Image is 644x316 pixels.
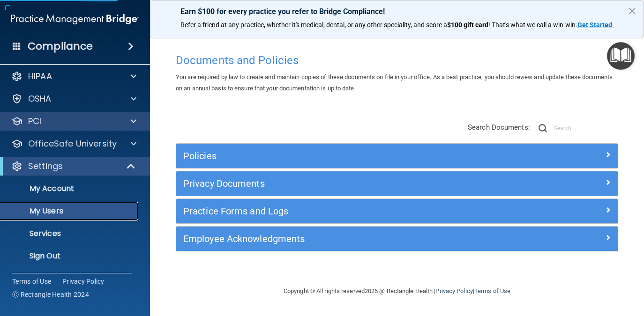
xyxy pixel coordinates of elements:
[11,93,136,104] a: OSHA
[176,54,618,66] h4: Documents and Policies
[447,21,488,29] strong: $100 gift card
[11,161,136,172] a: Settings
[577,21,614,29] a: Get Started
[183,178,501,189] h5: Privacy Documents
[554,121,618,135] input: Search
[183,148,611,163] a: Policies
[180,7,614,16] p: Earn $100 for every practice you refer to Bridge Compliance!
[28,40,93,53] h4: Compliance
[607,42,635,70] button: Open Resource Center
[6,229,134,238] p: Services
[183,204,611,219] a: Practice Forms and Logs
[11,10,139,29] img: PMB logo
[176,73,613,92] span: You are required by law to create and maintain copies of these documents on file in your office. ...
[28,138,117,149] p: OfficeSafe University
[577,21,612,29] strong: Get Started
[11,116,136,127] a: PCI
[6,206,134,216] p: My Users
[12,290,89,299] span: Ⓒ Rectangle Health 2024
[28,93,52,104] p: OSHA
[539,124,547,132] img: ic-search.3b580494.png
[12,277,51,286] a: Terms of Use
[488,21,577,29] span: ! That's what we call a win-win.
[11,71,136,82] a: HIPAA
[628,3,637,18] button: Close
[183,176,611,191] a: Privacy Documents
[183,231,611,246] a: Employee Acknowledgments
[183,151,501,161] h5: Policies
[11,138,136,149] a: OfficeSafe University
[28,71,52,82] p: HIPAA
[474,287,510,294] a: Terms of Use
[28,161,63,172] p: Settings
[28,116,41,127] p: PCI
[6,184,134,193] p: My Account
[6,251,134,261] p: Sign Out
[62,277,105,286] a: Privacy Policy
[435,287,472,294] a: Privacy Policy
[183,206,501,216] h5: Practice Forms and Logs
[226,276,568,306] div: Copyright © All rights reserved 2025 @ Rectangle Health | |
[180,21,447,29] span: Refer a friend at any practice, whether it's medical, dental, or any other speciality, and score a
[183,234,501,244] h5: Employee Acknowledgments
[468,123,530,132] span: Search Documents:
